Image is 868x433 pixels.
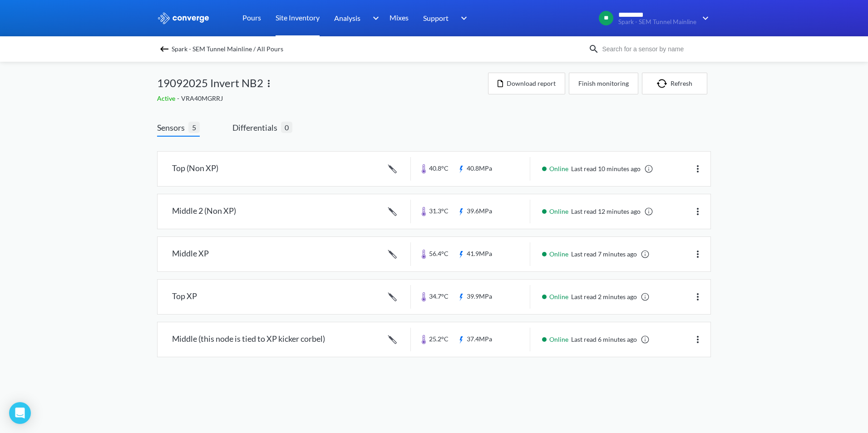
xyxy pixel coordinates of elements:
span: 19092025 Invert NB2 [157,74,263,92]
img: icon-refresh.svg [657,79,671,88]
img: more.svg [263,78,274,89]
button: Finish monitoring [569,73,638,94]
img: downArrow.svg [696,13,711,24]
input: Search for a sensor by name [599,44,709,54]
img: downArrow.svg [455,13,469,24]
img: more.svg [692,249,703,260]
span: Spark - SEM Tunnel Mainline / All Pours [172,43,283,55]
div: VRA40MGRRJ [157,93,488,103]
img: icon-search.svg [588,44,599,54]
span: - [177,94,181,102]
img: icon-file.svg [498,80,503,87]
span: Active [157,94,177,102]
span: Sensors [157,121,188,134]
span: Analysis [334,12,360,24]
img: more.svg [692,291,703,302]
button: Refresh [642,73,707,94]
img: logo_ewhite.svg [157,12,210,24]
span: 5 [188,122,200,133]
button: Download report [488,73,565,94]
div: Open Intercom Messenger [9,402,31,424]
span: 0 [281,122,292,133]
span: Spark - SEM Tunnel Mainline [618,19,696,25]
img: more.svg [692,206,703,217]
img: more.svg [692,163,703,174]
span: Support [423,12,449,24]
span: Differentials [232,121,281,134]
img: downArrow.svg [367,13,381,24]
img: backspace.svg [159,44,170,54]
img: more.svg [692,334,703,345]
